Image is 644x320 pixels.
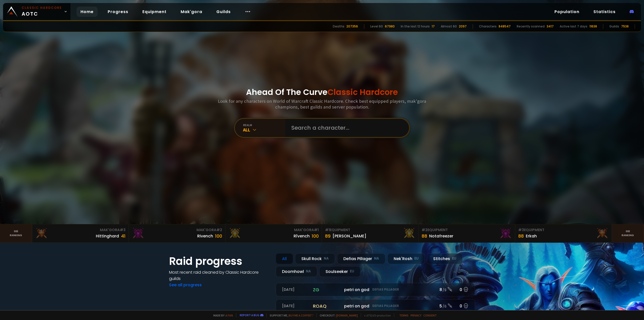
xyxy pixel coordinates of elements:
a: [DATE]roaqpetri on godDefias Pillager5 /60 [276,299,475,313]
div: 848547 [499,24,511,29]
div: 100 [312,233,319,239]
h1: Ahead Of The Curve [246,86,398,98]
div: Mak'Gora [132,227,222,233]
h4: Most recent raid cleaned by Classic Hardcore guilds [169,269,270,282]
input: Search a character... [288,119,403,137]
div: Active last 7 days [560,24,587,29]
a: Report a bug [240,313,259,317]
span: # 2 [422,227,427,232]
div: Doomhowl [276,266,317,277]
div: 67980 [385,24,395,29]
a: Consent [423,313,437,317]
div: 41 [121,233,126,239]
a: Statistics [589,7,620,17]
div: Almost 60 [441,24,457,29]
a: Mak'Gora#1Rîvench100 [225,224,322,242]
small: EU [414,256,419,261]
span: # 2 [216,227,222,232]
a: Seeranking [612,224,644,242]
div: Mak'Gora [228,227,319,233]
a: Terms [399,313,409,317]
a: Population [550,7,583,17]
a: Guilds [212,7,235,17]
span: Support me, [266,313,313,317]
span: # 1 [325,227,330,232]
div: Level 60 [370,24,383,29]
div: [PERSON_NAME] [333,233,366,239]
a: Mak'Gora#2Rivench100 [129,224,225,242]
div: 17 [432,24,435,29]
div: Mak'Gora [35,227,126,233]
div: Deaths [333,24,344,29]
a: Buy me a coffee [289,313,313,317]
a: #1Equipment89[PERSON_NAME] [322,224,419,242]
div: In the last 12 hours [401,24,430,29]
span: v. d752d5 - production [361,313,391,317]
div: Skull Rock [295,253,335,264]
small: NA [306,269,311,274]
span: Checkout [316,313,358,317]
div: realm [243,123,285,127]
span: # 1 [314,227,319,232]
div: Rîvench [294,233,310,239]
a: See all progress [169,282,202,288]
div: 88 [422,233,427,239]
div: Characters [479,24,497,29]
div: 89 [325,233,331,239]
small: EU [350,269,354,274]
div: Soulseeker [319,266,360,277]
div: Rivench [197,233,213,239]
div: 100 [215,233,222,239]
a: Home [76,7,98,17]
a: #2Equipment88Notafreezer [419,224,515,242]
h3: Look for any characters on World of Warcraft Classic Hardcore. Check best equipped players, mak'g... [216,98,428,110]
a: a fan [225,313,233,317]
small: NA [374,256,379,261]
small: NA [324,256,329,261]
div: Erkah [526,233,537,239]
a: Mak'gora [177,7,206,17]
div: 207356 [346,24,358,29]
a: [DOMAIN_NAME] [336,313,358,317]
div: Equipment [518,227,609,233]
span: # 3 [518,227,524,232]
div: Defias Pillager [337,253,385,264]
span: # 3 [120,227,126,232]
div: 11638 [589,24,597,29]
div: Hittinghard [96,233,119,239]
a: #3Equipment88Erkah [515,224,612,242]
a: Equipment [138,7,171,17]
a: Mak'Gora#3Hittinghard41 [32,224,129,242]
div: 2097 [459,24,467,29]
h1: Raid progress [169,253,270,269]
div: 7538 [621,24,629,29]
div: Guilds [609,24,619,29]
span: AOTC [22,6,62,18]
div: Equipment [422,227,512,233]
div: 88 [518,233,524,239]
div: Recently scanned [517,24,545,29]
div: Notafreezer [429,233,453,239]
span: Classic Hardcore [328,86,398,98]
small: EU [452,256,456,261]
div: Stitches [427,253,463,264]
span: Made by [210,313,233,317]
div: Equipment [325,227,415,233]
a: Progress [104,7,132,17]
div: 3417 [547,24,554,29]
div: All [243,127,285,133]
div: All [276,253,293,264]
small: Classic Hardcore [22,6,62,10]
a: Privacy [411,313,421,317]
a: [DATE]zgpetri on godDefias Pillager8 /90 [276,283,475,296]
a: Classic HardcoreAOTC [3,3,70,20]
div: Nek'Rosh [387,253,425,264]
